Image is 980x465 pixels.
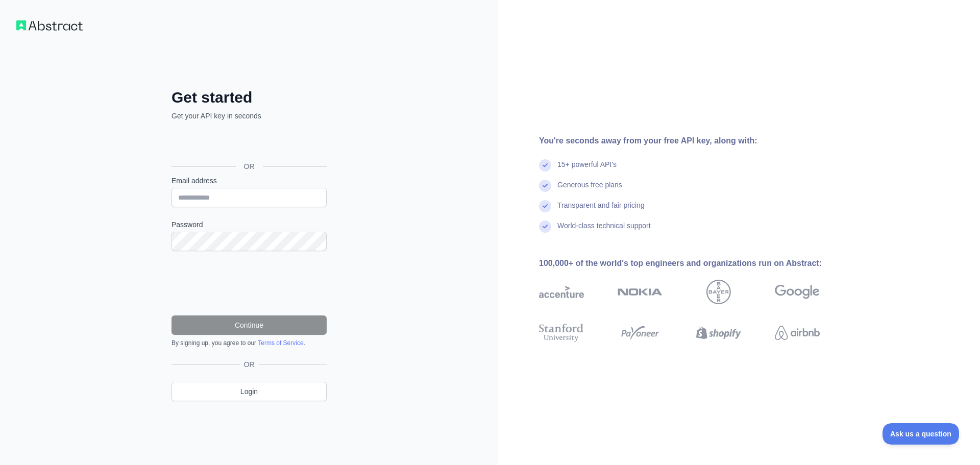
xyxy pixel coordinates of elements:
img: google [775,280,820,304]
div: Transparent and fair pricing [557,200,645,221]
img: nokia [618,280,663,304]
div: 15+ powerful API's [557,159,617,180]
label: Email address [171,176,327,186]
span: OR [240,359,259,370]
div: 100,000+ of the world's top engineers and organizations run on Abstract: [539,257,852,270]
div: You're seconds away from your free API key, along with: [539,135,852,147]
img: check mark [539,221,551,233]
img: stanford university [539,322,584,344]
iframe: reCAPTCHA [171,263,327,303]
a: Login [171,382,327,401]
img: accenture [539,280,584,304]
img: shopify [696,322,741,344]
img: check mark [539,159,551,172]
img: bayer [706,280,731,304]
img: payoneer [618,322,663,344]
div: By signing up, you agree to our . [171,339,327,347]
img: check mark [539,180,551,192]
label: Password [171,219,327,230]
h2: Get started [171,88,327,107]
div: Generous free plans [557,180,622,200]
a: Terms of Service [258,339,303,347]
img: check mark [539,200,551,212]
p: Get your API key in seconds [171,111,327,121]
span: OR [236,161,263,172]
img: airbnb [775,322,820,344]
img: Workflow [16,20,83,31]
iframe: Toggle Customer Support [883,423,960,445]
iframe: "Google-বোতামের মাধ্যমে সাইন ইন করুন" [166,132,330,155]
div: World-class technical support [557,221,651,241]
button: Continue [171,315,327,335]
